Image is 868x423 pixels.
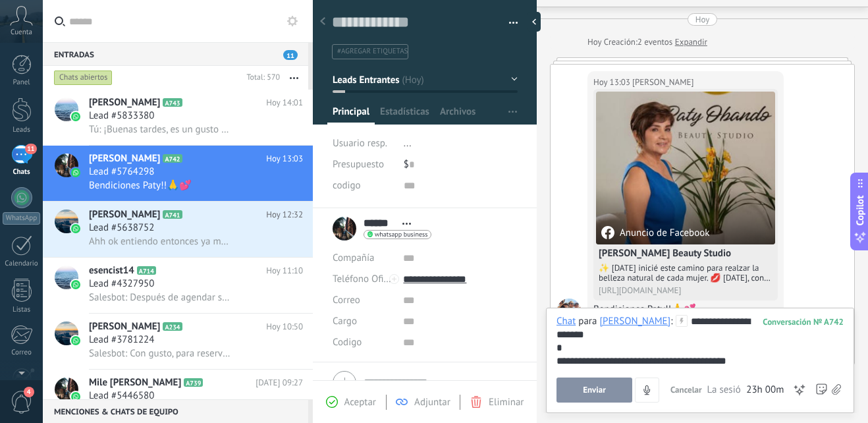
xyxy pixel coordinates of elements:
span: Lead #5833380 [89,109,154,123]
a: Anuncio de Facebook[PERSON_NAME] Beauty Studio✨ [DATE] inicié este camino para realzar la belleza... [596,92,775,298]
span: Lead #5764298 [89,165,154,179]
span: Cuenta [11,28,32,37]
span: esencist14 [89,264,134,277]
span: Usuario resp. [333,137,387,150]
span: whatsapp business [375,231,427,238]
div: WhatsApp [3,212,40,225]
button: Teléfono Oficina [333,269,393,290]
span: Marthy [557,298,581,322]
h4: [PERSON_NAME] Beauty Studio [599,247,773,260]
span: A741 [163,210,182,219]
div: Correo [3,349,41,357]
div: Bendiciones Paty!!🙏💕 [593,303,778,316]
div: Creación: [587,36,707,49]
button: Más [280,66,308,90]
span: ... [404,137,412,150]
img: icon [71,168,80,177]
span: Hoy 10:50 [266,320,303,333]
span: Ahh ok entiendo entonces ya me organizo para tomar una cita y la estoy molestando [89,235,231,248]
button: Correo [333,290,360,311]
img: icon [71,112,80,121]
span: Aceptar [344,396,376,409]
span: A739 [184,378,203,387]
span: para [578,315,597,328]
button: Cancelar [665,378,707,403]
span: Marthy [632,76,693,89]
a: avatariconesencist14A714Hoy 11:10Lead #4327950Salesbot: Después de agendar su cita de valoración ... [43,258,313,313]
a: avataricon[PERSON_NAME]A742Hoy 13:03Lead #5764298Bendiciones Paty!!🙏💕 [43,146,313,201]
div: La sesión de mensajería finaliza en [707,383,784,397]
a: avataricon[PERSON_NAME]A234Hoy 10:50Lead #3781224Salesbot: Con gusto, para reservar su espacio, s... [43,314,313,369]
span: Adjuntar [414,396,450,409]
span: A743 [163,98,182,107]
img: icon [71,392,80,401]
span: [PERSON_NAME] [89,96,160,109]
div: Entradas [43,42,308,66]
div: Total: 570 [241,71,280,84]
a: Expandir [675,36,707,49]
div: Hoy [695,13,710,26]
div: Calendario [3,260,41,268]
span: Archivos [440,105,475,125]
a: avataricon[PERSON_NAME]A743Hoy 14:01Lead #5833380Tú: ¡Buenas tardes, es un gusto saber que quiere... [43,90,313,145]
span: 11 [283,50,298,60]
span: Lead #5638752 [89,221,154,235]
span: Hoy 14:01 [266,96,303,109]
a: avataricon[PERSON_NAME]A741Hoy 12:32Lead #5638752Ahh ok entiendo entonces ya me organizo para tom... [43,202,313,257]
div: Chats abiertos [54,70,113,86]
span: Cargo [333,316,357,326]
div: codigo [333,175,394,196]
div: Codigo [333,332,393,353]
span: La sesión de mensajería finaliza en: [707,383,744,397]
span: Hoy 12:32 [266,208,303,221]
div: Hoy [587,36,604,49]
span: [PERSON_NAME] [89,208,160,221]
div: Compañía [333,248,393,269]
span: Teléfono Oficina [333,273,401,285]
div: $ [404,154,518,175]
div: Marthy [599,315,670,327]
div: Leads [3,126,41,134]
span: [PERSON_NAME] [89,152,160,165]
img: icon [71,280,80,289]
span: Lead #5446580 [89,389,154,403]
span: A742 [163,154,182,163]
span: : [670,315,672,328]
span: Salesbot: Con gusto, para reservar su espacio, solicitamos un abono de $10 (reembolsable). En cas... [89,347,231,360]
span: Correo [333,294,360,306]
div: 742 [763,316,844,327]
span: Salesbot: Después de agendar su cita de valoración podremos definir el tipo de tratamiento y el v... [89,291,231,304]
span: Hoy 11:10 [266,264,303,277]
img: icon [71,336,80,345]
span: Copilot [854,196,867,226]
span: #agregar etiquetas [337,47,408,56]
span: A234 [163,322,182,331]
button: Enviar [556,378,632,403]
div: Cargo [333,311,393,332]
span: Estadísticas [380,105,429,125]
span: Principal [333,105,369,125]
span: Codigo [333,337,362,347]
span: Mile [PERSON_NAME] [89,376,181,389]
span: Presupuesto [333,158,384,171]
span: codigo [333,181,361,190]
div: ✨ [DATE] inicié este camino para realzar la belleza natural de cada mujer. 💋 [DATE], con técnicas... [599,263,773,283]
span: 23h 00m [746,383,784,397]
span: [DATE] 09:27 [256,376,303,389]
span: Lead #3781224 [89,333,154,347]
span: Eliminar [489,396,524,409]
span: 4 [24,387,34,397]
span: A714 [137,266,156,275]
span: Enviar [583,385,606,395]
span: [PERSON_NAME] [89,320,160,333]
div: Ocultar [528,12,541,32]
span: Hoy 13:03 [266,152,303,165]
div: Listas [3,306,41,314]
div: Panel [3,78,41,87]
span: Lead #4327950 [89,277,154,291]
span: Bendiciones Paty!!🙏💕 [89,179,192,192]
div: Hoy 13:03 [593,76,632,89]
div: [URL][DOMAIN_NAME] [599,285,773,295]
span: 11 [25,144,36,154]
div: Anuncio de Facebook [601,226,709,239]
